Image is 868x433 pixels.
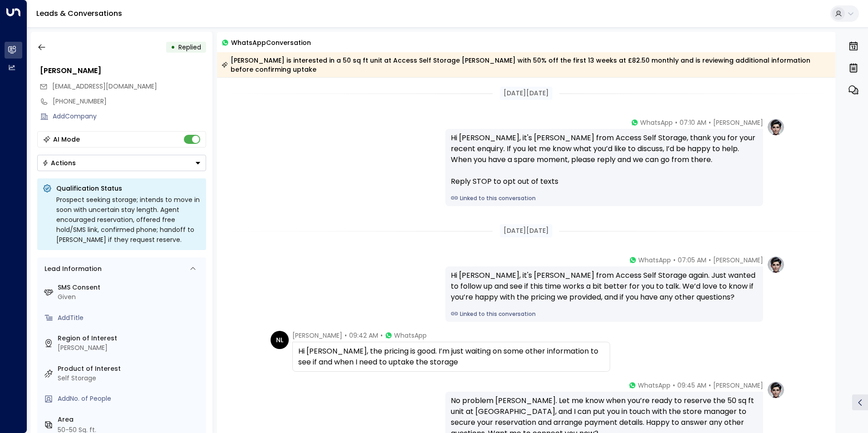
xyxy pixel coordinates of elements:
div: [PERSON_NAME] [58,343,202,353]
span: [PERSON_NAME] [713,118,763,127]
span: 09:42 AM [349,331,378,340]
span: WhatsApp [394,331,427,340]
span: Replied [178,43,201,52]
span: [PERSON_NAME] [713,256,763,265]
span: WhatsApp [638,381,671,390]
div: • [171,39,175,55]
img: profile-logo.png [767,381,785,399]
p: Qualification Status [56,184,201,193]
label: Region of Interest [58,334,202,343]
label: SMS Consent [58,283,202,292]
span: WhatsApp [640,118,673,127]
span: • [380,331,383,340]
div: Lead Information [41,264,102,274]
div: [PERSON_NAME] [40,65,206,76]
div: [PHONE_NUMBER] [53,97,206,106]
div: [DATE][DATE] [500,87,552,100]
span: [PERSON_NAME] [713,381,763,390]
span: • [709,381,711,390]
span: [EMAIL_ADDRESS][DOMAIN_NAME] [52,82,157,91]
button: Actions [37,155,206,171]
div: Prospect seeking storage; intends to move in soon with uncertain stay length. Agent encouraged re... [56,195,201,245]
a: Linked to this conversation [451,310,758,318]
div: [PERSON_NAME] is interested in a 50 sq ft unit at Access Self Storage [PERSON_NAME] with 50% off ... [222,56,830,74]
span: [PERSON_NAME] [292,331,342,340]
div: Button group with a nested menu [37,155,206,171]
div: Hi [PERSON_NAME], the pricing is good. I’m just waiting on some other information to see if and w... [298,346,604,368]
div: NL [271,331,289,349]
span: • [709,118,711,127]
span: • [345,331,347,340]
label: Product of Interest [58,364,202,374]
img: profile-logo.png [767,118,785,136]
a: Leads & Conversations [36,8,122,19]
img: profile-logo.png [767,256,785,274]
div: Self Storage [58,374,202,383]
span: WhatsApp [638,256,671,265]
div: Hi [PERSON_NAME], it's [PERSON_NAME] from Access Self Storage, thank you for your recent enquiry.... [451,133,758,187]
div: Given [58,292,202,302]
div: AddTitle [58,313,202,323]
div: Actions [42,159,76,167]
span: nickilaver@hotmail.com [52,82,157,91]
span: 09:45 AM [677,381,706,390]
label: Area [58,415,202,424]
a: Linked to this conversation [451,194,758,202]
span: 07:10 AM [680,118,706,127]
div: AI Mode [53,135,80,144]
span: • [709,256,711,265]
span: • [673,381,675,390]
span: • [675,118,677,127]
div: Hi [PERSON_NAME], it's [PERSON_NAME] from Access Self Storage again. Just wanted to follow up and... [451,270,758,303]
span: WhatsApp Conversation [231,37,311,48]
div: AddNo. of People [58,394,202,403]
span: • [673,256,676,265]
div: AddCompany [53,112,206,121]
span: 07:05 AM [678,256,706,265]
div: [DATE][DATE] [500,224,552,237]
